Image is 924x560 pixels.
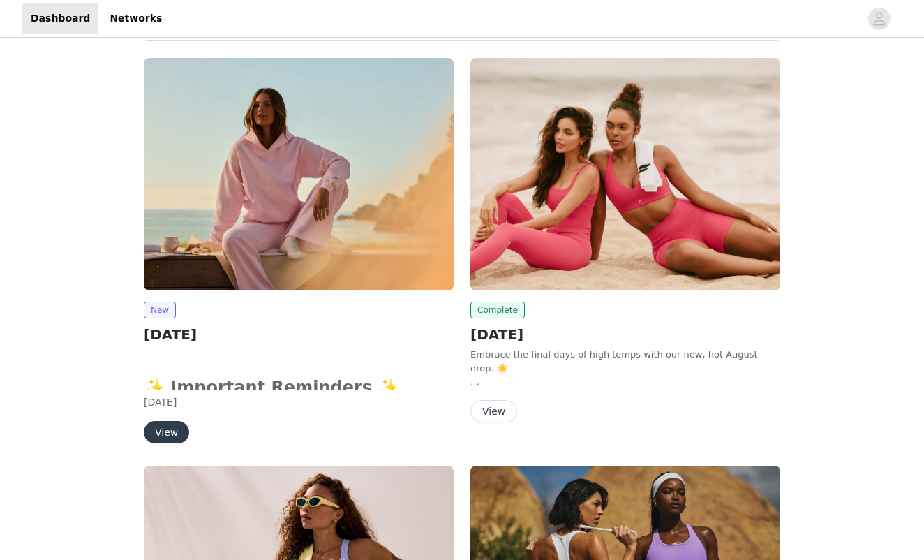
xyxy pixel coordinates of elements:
a: Dashboard [22,3,98,34]
button: View [470,400,517,422]
a: Networks [101,3,170,34]
button: View [144,421,189,443]
a: View [470,406,517,417]
span: [DATE] [144,397,177,408]
a: View [144,427,189,438]
span: Complete [470,302,525,318]
span: New [144,302,176,318]
strong: ✨ Important Reminders ✨ [144,378,408,397]
p: Embrace the final days of high temps with our new, hot August drop. ☀️ [470,348,780,375]
h2: [DATE] [144,324,454,345]
h2: [DATE] [470,324,780,345]
img: Fabletics [470,58,780,290]
div: avatar [872,8,886,30]
img: Fabletics [144,58,454,290]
